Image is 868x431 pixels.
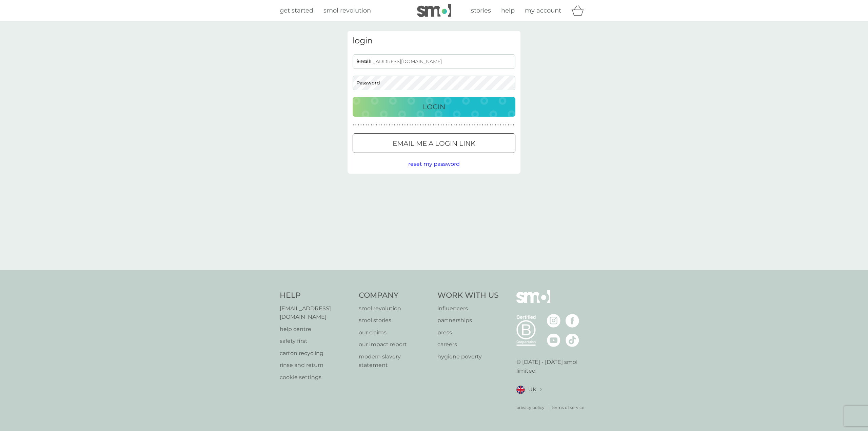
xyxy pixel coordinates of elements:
[358,123,359,127] p: ●
[353,133,515,153] button: Email me a login link
[415,123,416,127] p: ●
[359,316,431,325] p: smol stories
[508,123,509,127] p: ●
[440,123,442,127] p: ●
[423,101,445,112] p: Login
[510,123,512,127] p: ●
[280,349,352,358] a: carton recycling
[417,4,451,17] img: smol
[513,123,514,127] p: ●
[408,160,460,169] button: reset my password
[359,304,431,313] a: smol revolution
[280,290,352,301] h4: Help
[438,123,439,127] p: ●
[391,123,393,127] p: ●
[430,123,432,127] p: ●
[353,97,515,117] button: Login
[485,123,486,127] p: ●
[471,6,491,16] a: stories
[280,304,352,321] a: [EMAIL_ADDRESS][DOMAIN_NAME]
[407,123,408,127] p: ●
[500,123,501,127] p: ●
[505,123,507,127] p: ●
[492,123,494,127] p: ●
[525,6,561,16] a: my account
[280,373,352,382] a: cookie settings
[443,123,445,127] p: ●
[495,123,496,127] p: ●
[437,304,499,313] p: influencers
[359,328,431,337] p: our claims
[368,123,370,127] p: ●
[471,7,491,14] span: stories
[469,123,470,127] p: ●
[366,123,367,127] p: ●
[355,123,357,127] p: ●
[497,123,499,127] p: ●
[547,333,560,347] img: visit the smol Youtube page
[280,6,313,16] a: get started
[456,123,457,127] p: ●
[502,123,504,127] p: ●
[353,123,354,127] p: ●
[359,352,431,370] a: modern slavery statement
[464,123,465,127] p: ●
[280,361,352,370] a: rinse and return
[280,7,313,14] span: get started
[402,123,403,127] p: ●
[474,123,475,127] p: ●
[437,328,499,337] p: press
[516,358,589,375] p: © [DATE] - [DATE] smol limited
[394,123,395,127] p: ●
[353,36,515,46] h3: login
[384,123,385,127] p: ●
[490,123,491,127] p: ●
[323,7,371,14] span: smol revolution
[571,4,588,17] div: basket
[405,123,406,127] p: ●
[479,123,481,127] p: ●
[566,333,579,347] img: visit the smol Tiktok page
[566,314,579,328] img: visit the smol Facebook page
[437,290,499,301] h4: Work With Us
[516,386,525,394] img: UK flag
[323,6,371,16] a: smol revolution
[437,340,499,349] a: careers
[359,340,431,349] a: our impact report
[373,123,375,127] p: ●
[437,316,499,325] a: partnerships
[359,290,431,301] h4: Company
[376,123,377,127] p: ●
[437,352,499,361] a: hygiene poverty
[459,123,460,127] p: ●
[371,123,372,127] p: ●
[280,325,352,334] p: help centre
[428,123,429,127] p: ●
[453,123,455,127] p: ●
[487,123,489,127] p: ●
[425,123,427,127] p: ●
[501,7,515,14] span: help
[393,138,475,149] p: Email me a login link
[516,290,550,313] img: smol
[420,123,421,127] p: ●
[501,6,515,16] a: help
[552,404,584,411] p: terms of service
[525,7,561,14] span: my account
[461,123,462,127] p: ●
[422,123,424,127] p: ●
[477,123,478,127] p: ●
[516,404,545,411] a: privacy policy
[433,123,434,127] p: ●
